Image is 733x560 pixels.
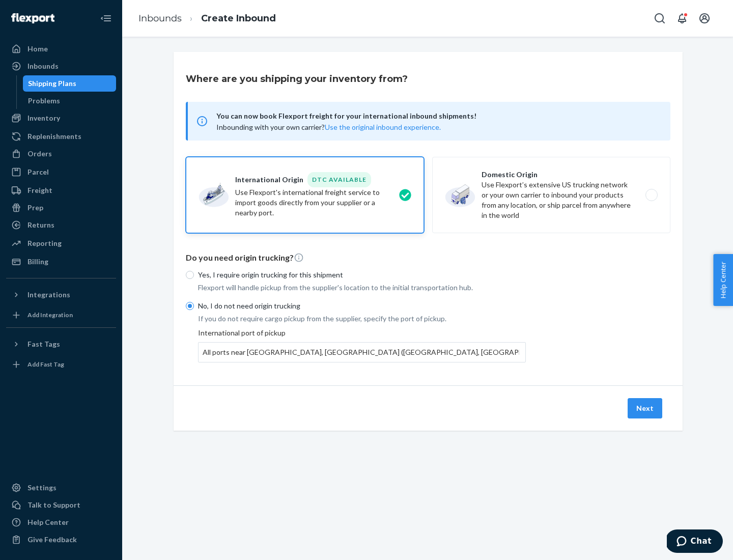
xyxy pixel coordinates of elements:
[27,131,81,142] div: Replenishments
[186,72,408,86] h3: Where are you shipping your inventory from?
[6,497,116,513] button: Talk to Support
[130,4,284,34] ol: breadcrumbs
[667,529,723,555] iframe: Opens a widget where you can chat to one of our agents
[138,13,182,24] a: Inbounds
[27,238,62,248] div: Reporting
[28,96,60,106] div: Problems
[6,287,116,303] button: Integrations
[713,254,733,306] button: Help Center
[6,307,116,323] a: Add Integration
[27,44,48,54] div: Home
[6,217,116,233] a: Returns
[27,500,80,510] div: Talk to Support
[198,270,526,280] p: Yes, I require origin trucking for this shipment
[325,122,441,132] button: Use the original inbound experience.
[27,517,69,527] div: Help Center
[6,480,116,496] a: Settings
[27,535,77,545] div: Give Feedback
[6,58,116,74] a: Inbounds
[27,483,57,493] div: Settings
[11,13,54,23] img: Flexport logo
[27,220,54,230] div: Returns
[27,167,49,177] div: Parcel
[27,203,43,213] div: Prep
[6,531,116,548] button: Give Feedback
[650,8,670,29] button: Open Search Box
[27,257,48,267] div: Billing
[23,75,117,92] a: Shipping Plans
[6,235,116,251] a: Reporting
[6,336,116,352] button: Fast Tags
[27,290,70,300] div: Integrations
[6,182,116,199] a: Freight
[6,356,116,373] a: Add Fast Tag
[198,328,526,362] div: International port of pickup
[27,61,59,71] div: Inbounds
[6,128,116,145] a: Replenishments
[28,78,76,89] div: Shipping Plans
[198,314,526,324] p: If you do not require cargo pickup from the supplier, specify the port of pickup.
[6,514,116,530] a: Help Center
[27,360,64,369] div: Add Fast Tag
[198,301,526,311] p: No, I do not need origin trucking
[216,123,441,131] span: Inbounding with your own carrier?
[23,93,117,109] a: Problems
[186,252,670,264] p: Do you need origin trucking?
[6,254,116,270] a: Billing
[198,283,526,293] p: Flexport will handle pickup from the supplier's location to the initial transportation hub.
[27,311,73,319] div: Add Integration
[6,110,116,126] a: Inventory
[216,110,658,122] span: You can now book Flexport freight for your international inbound shipments!
[6,146,116,162] a: Orders
[27,185,52,195] div: Freight
[96,8,116,29] button: Close Navigation
[6,41,116,57] a: Home
[186,271,194,279] input: Yes, I require origin trucking for this shipment
[628,398,662,418] button: Next
[6,200,116,216] a: Prep
[27,339,60,349] div: Fast Tags
[186,302,194,310] input: No, I do not need origin trucking
[201,13,276,24] a: Create Inbound
[27,149,52,159] div: Orders
[6,164,116,180] a: Parcel
[672,8,692,29] button: Open notifications
[27,113,60,123] div: Inventory
[694,8,715,29] button: Open account menu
